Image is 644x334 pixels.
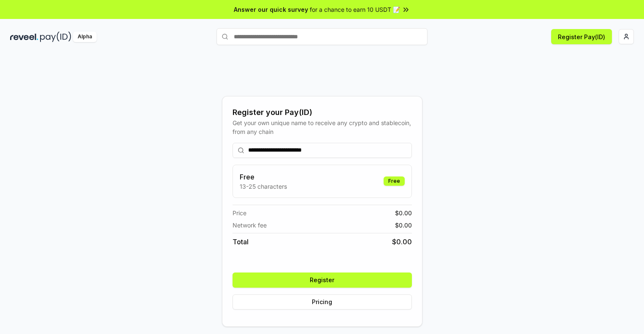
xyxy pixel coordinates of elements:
[310,5,400,14] span: for a chance to earn 10 USDT 📝
[233,294,412,310] button: Pricing
[234,5,308,14] span: Answer our quick survey
[392,237,412,247] span: $ 0.00
[233,118,412,136] div: Get your own unique name to receive any crypto and stablecoin, from any chain
[384,176,405,186] div: Free
[73,32,97,42] div: Alpha
[240,172,287,182] h3: Free
[233,221,267,230] span: Network fee
[233,273,412,288] button: Register
[233,237,249,247] span: Total
[233,107,412,118] div: Register your Pay(ID)
[40,32,71,42] img: pay_id
[240,182,287,191] p: 13-25 characters
[233,208,246,217] span: Price
[395,208,412,217] span: $ 0.00
[395,221,412,230] span: $ 0.00
[10,32,38,42] img: reveel_dark
[551,29,612,44] button: Register Pay(ID)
